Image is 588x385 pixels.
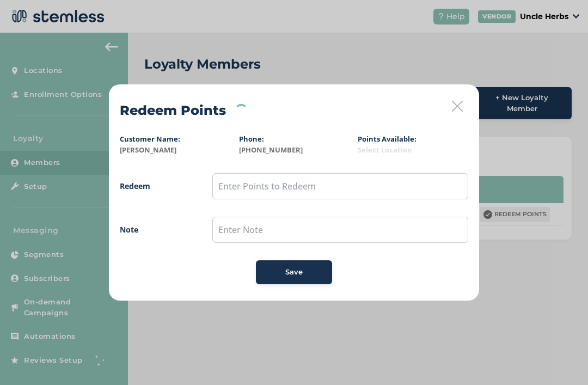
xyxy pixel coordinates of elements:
[120,224,191,235] label: Note
[239,134,264,144] label: Phone:
[239,145,350,156] label: [PHONE_NUMBER]
[120,180,191,192] label: Redeem
[358,134,416,144] label: Points Available:
[534,333,588,385] iframe: Chat Widget
[285,267,303,278] span: Save
[212,217,468,243] input: Enter Note
[120,101,226,120] h2: Redeem Points
[120,134,180,144] label: Customer Name:
[212,173,468,199] input: Enter Points to Redeem
[120,145,230,156] label: [PERSON_NAME]
[358,145,468,156] label: Select Location
[256,260,332,284] button: Save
